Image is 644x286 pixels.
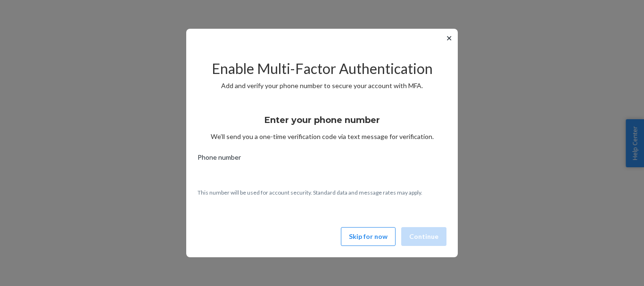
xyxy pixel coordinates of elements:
button: Skip for now [341,227,396,246]
h3: Enter your phone number [264,114,380,126]
div: We’ll send you a one-time verification code via text message for verification. [198,106,446,141]
button: Continue [401,227,446,246]
p: Add and verify your phone number to secure your account with MFA. [198,81,446,90]
p: This number will be used for account security. Standard data and message rates may apply. [198,188,446,196]
button: ✕ [444,33,454,44]
h2: Enable Multi-Factor Authentication [198,61,446,76]
span: Phone number [198,153,241,166]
